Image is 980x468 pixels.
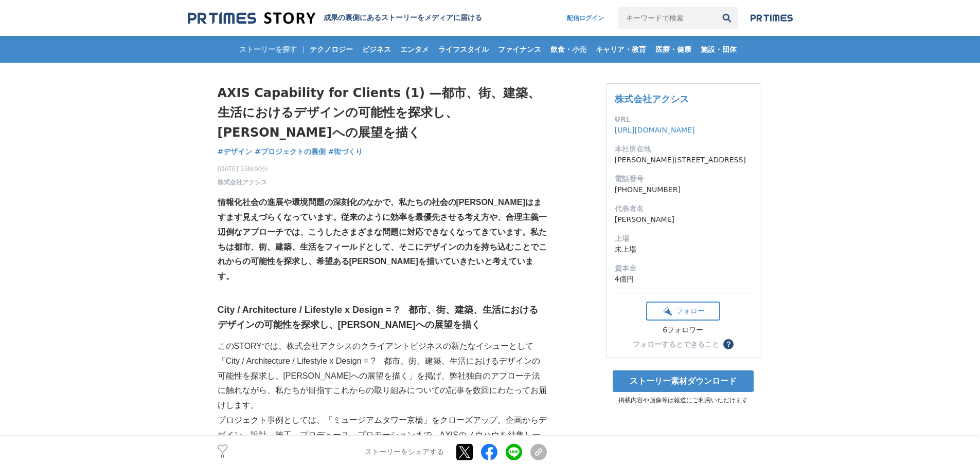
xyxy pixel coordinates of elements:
div: 6フォロワー [646,326,720,335]
span: ファイナンス [494,45,545,54]
p: ストーリーをシェアする [365,447,444,457]
span: 飲食・小売 [546,45,591,54]
button: 検索 [716,7,738,29]
dt: 代表者名 [615,203,752,214]
a: テクノロジー [306,36,357,63]
a: ライフスタイル [434,36,493,63]
div: フォローするとできること [633,341,719,348]
img: prtimes [751,14,793,22]
h1: AXIS Capability for Clients (1) —都市、街、建築、生活におけるデザインの可能性を探求し、[PERSON_NAME]への展望を描く [218,83,547,142]
p: 掲載内容や画像等は報道にご利用いただけます [606,396,760,405]
h2: 成果の裏側にあるストーリーをメディアに届ける [324,13,482,23]
dd: 4億円 [615,274,752,285]
a: 施設・団体 [697,36,741,63]
span: 医療・健康 [651,45,696,54]
dd: [PERSON_NAME] [615,214,752,225]
span: ？ [725,341,732,348]
h3: City / Architecture / Lifestyle x Design = ? 都市、街、建築、生活におけるデザインの可能性を探求し、[PERSON_NAME]への展望を描く [218,303,547,332]
dd: [PERSON_NAME][STREET_ADDRESS] [615,155,752,165]
span: テクノロジー [306,45,357,54]
a: #プロジェクトの裏側 [255,146,326,157]
p: このSTORYでは、株式会社アクシスのクライアントビジネスの新たなイシューとして「City / Architecture / Lifestyle x Design = ? 都市、街、建築、生活に... [218,339,547,413]
a: 株式会社アクシス [615,93,689,104]
a: 飲食・小売 [546,36,591,63]
span: ライフスタイル [434,45,493,54]
p: プロジェクト事例としては、「ミュージアムタワー京橋」をクローズアップ。企画からデザイン、設計、施工、プロデュース、プロモーションまで、AXISのノウハウを結集し一貫して手がけたプロジェクトの舞台... [218,413,547,457]
a: 医療・健康 [651,36,696,63]
a: ファイナンス [494,36,545,63]
dt: 電話番号 [615,174,752,184]
img: 成果の裏側にあるストーリーをメディアに届ける [188,11,315,25]
a: 成果の裏側にあるストーリーをメディアに届ける 成果の裏側にあるストーリーをメディアに届ける [188,11,482,25]
dd: [PHONE_NUMBER] [615,184,752,195]
p: 0 [218,454,228,459]
strong: 情報化社会の進展や環境問題の深刻化のなかで、私たちの社会の[PERSON_NAME]はますます見えづらくなっています。従来のように効率を最優先させる考え方や、合理主義一辺倒なアプローチでは、こう... [218,198,547,280]
dt: 資本金 [615,263,752,274]
dd: 未上場 [615,244,752,255]
span: [DATE] 15時00分 [218,164,269,174]
span: #デザイン [218,147,253,156]
a: 配信ログイン [557,7,614,29]
span: #街づくり [328,147,363,156]
a: 株式会社アクシス [218,178,267,187]
button: ？ [723,339,734,349]
span: ビジネス [358,45,395,54]
a: エンタメ [396,36,433,63]
a: #デザイン [218,146,253,157]
span: #プロジェクトの裏側 [255,147,326,156]
a: #街づくり [328,146,363,157]
a: [URL][DOMAIN_NAME] [615,126,695,134]
dt: URL [615,114,752,125]
a: キャリア・教育 [592,36,650,63]
input: キーワードで検索 [618,7,716,29]
a: ビジネス [358,36,395,63]
dt: 上場 [615,233,752,244]
button: フォロー [646,302,720,321]
dt: 本社所在地 [615,144,752,155]
span: キャリア・教育 [592,45,650,54]
span: 施設・団体 [697,45,741,54]
span: エンタメ [396,45,433,54]
a: ストーリー素材ダウンロード [613,370,754,392]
